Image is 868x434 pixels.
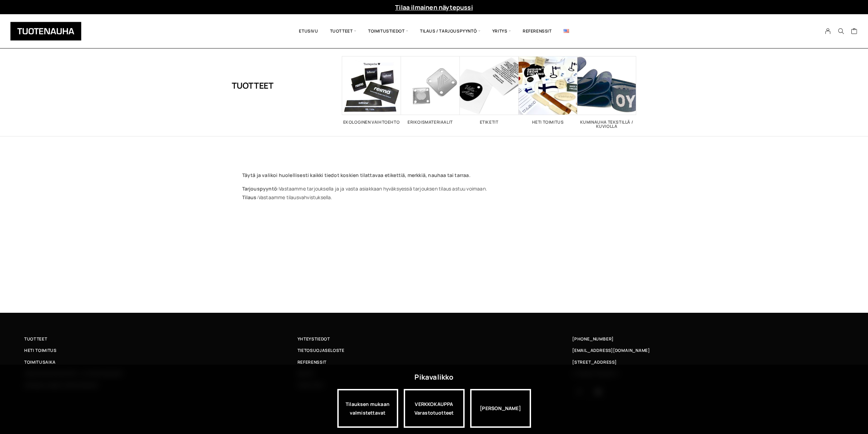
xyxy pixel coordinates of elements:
div: [PERSON_NAME] [470,389,531,428]
div: Pikavalikko [414,371,453,383]
a: Etusivu [293,19,324,43]
img: English [564,29,569,33]
a: Referenssit [517,19,558,43]
span: [STREET_ADDRESS] [572,358,616,366]
a: Tilauksen mukaan valmistettavat [337,389,398,428]
a: My Account [821,28,835,34]
span: Heti toimitus [24,347,57,354]
a: VERKKOKAUPPAVarastotuotteet [404,389,465,428]
p: Vastaamme tarjouksella ja ja vasta asiakkaan hyväksyessä tarjouksen tilaus astuu voimaan. Vastaam... [242,184,626,202]
span: Tietosuojaseloste [298,347,345,354]
a: Toimitusaika [24,358,298,366]
span: Tuotteet [24,335,47,343]
strong: Tilaus: [242,194,258,201]
a: [EMAIL_ADDRESS][DOMAIN_NAME] [572,347,650,354]
span: Toimitustiedot [362,19,414,43]
a: [PHONE_NUMBER] [572,335,614,343]
span: Toimitusaika [24,358,56,366]
span: Tuotteet [324,19,362,43]
h2: Etiketit [460,120,519,124]
a: Tilaa ilmainen näytepussi [395,3,473,11]
h2: Heti toimitus [519,120,577,124]
button: Search [834,28,848,34]
div: VERKKOKAUPPA Varastotuotteet [404,389,465,428]
a: Tietosuojaseloste [298,347,571,354]
a: Visit product category Erikoismateriaalit [401,56,460,124]
a: Visit product category Ekologinen vaihtoehto [342,56,401,124]
a: Tuotteet [24,335,298,343]
img: Tuotenauha Oy [10,22,81,41]
a: Cart [851,28,858,36]
a: Yhteystiedot [298,335,571,343]
span: Referenssit [298,358,327,366]
a: Visit product category Heti toimitus [519,56,577,124]
a: Referenssit [298,358,571,366]
h2: Erikoismateriaalit [401,120,460,124]
span: Tilaus / Tarjouspyyntö [414,19,486,43]
h2: Kuminauha tekstillä / kuviolla [577,120,636,129]
h2: Ekologinen vaihtoehto [342,120,401,124]
span: Yritys [486,19,517,43]
a: Heti toimitus [24,347,298,354]
a: Visit product category Kuminauha tekstillä / kuviolla [577,56,636,129]
strong: Täytä ja valikoi huolellisesti kaikki tiedot koskien tilattavaa etikettiä, merkkiä, nauhaa tai ta... [242,172,470,178]
a: Visit product category Etiketit [460,56,519,124]
h1: Tuotteet [232,56,274,115]
strong: Tarjouspyyntö: [242,185,279,192]
span: Yhteystiedot [298,335,330,343]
